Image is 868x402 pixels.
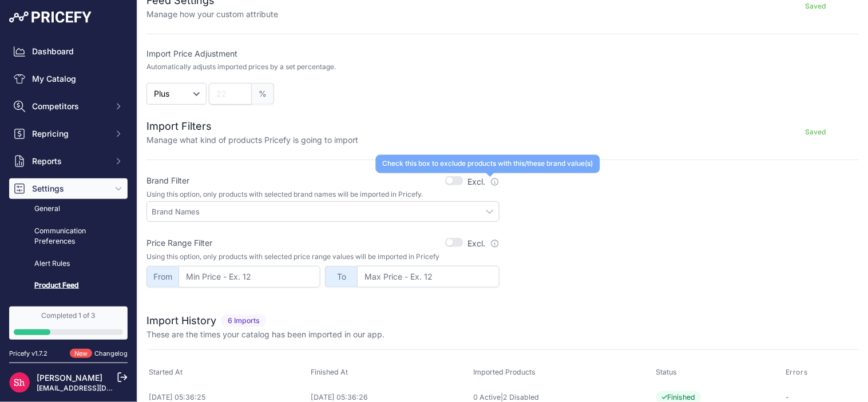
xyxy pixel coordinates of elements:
[146,237,212,249] label: Price Range Filter
[32,183,107,194] span: Settings
[146,134,358,146] p: Manage what kind of products Pricefy is going to import
[32,101,107,112] span: Competitors
[9,199,128,219] a: General
[9,41,128,62] a: Dashboard
[503,393,539,401] a: 2 Disabled
[773,123,859,141] button: Saved
[311,368,348,376] span: Finished At
[9,221,128,252] a: Communication Preferences
[146,175,189,186] label: Brand Filter
[146,9,278,20] p: Manage how your custom attribute
[146,266,179,288] span: From
[152,206,499,217] input: Brand Names
[146,190,500,199] p: Using this option, only products with selected brand names will be imported in Pricefy.
[209,83,252,105] input: 22
[32,156,107,167] span: Reports
[9,349,47,359] div: Pricefy v1.7.2
[473,368,536,376] span: Imported Products
[468,238,500,249] label: Excl.
[221,315,267,328] span: 6 Imports
[146,329,385,340] p: These are the times your catalog has been imported in our app.
[146,313,216,329] h2: Import History
[9,69,128,89] a: My Catalog
[325,266,357,288] span: To
[146,62,336,71] p: Automatically adjusts imported prices by a set percentage.
[9,96,128,117] button: Competitors
[179,266,320,288] input: Min Price - Ex. 12
[146,48,500,59] label: Import Price Adjustment
[9,11,92,23] img: Pricefy Logo
[9,254,128,274] a: Alert Rules
[9,151,128,172] button: Reports
[9,124,128,144] button: Repricing
[786,368,808,377] span: Errors
[252,83,274,105] span: %
[14,311,123,320] div: Completed 1 of 3
[786,368,810,377] button: Errors
[9,178,128,199] button: Settings
[656,368,677,376] span: Status
[9,307,128,340] a: Completed 1 of 3
[70,349,92,359] span: New
[146,118,358,134] h2: Import Filters
[37,384,156,392] a: [EMAIL_ADDRESS][DOMAIN_NAME]
[37,373,102,383] a: [PERSON_NAME]
[357,266,499,288] input: Max Price - Ex. 12
[146,252,500,261] p: Using this option, only products with selected price range values will be imported in Pricefy
[94,349,128,357] a: Changelog
[9,298,128,318] a: API Keys
[32,128,107,140] span: Repricing
[9,276,128,296] a: Product Feed
[473,393,501,401] a: 0 Active
[149,368,183,376] span: Started At
[468,176,500,188] label: Excl.
[376,155,600,173] div: Check this box to exclude products with this/these brand value(s)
